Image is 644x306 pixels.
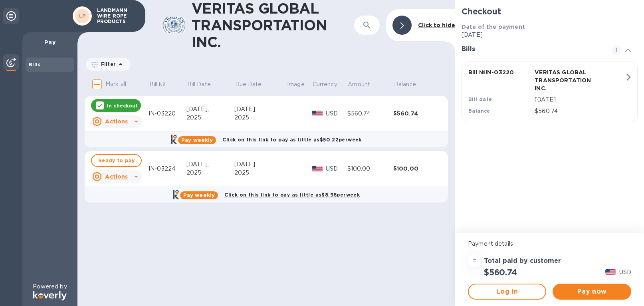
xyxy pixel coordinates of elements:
[107,102,138,109] p: In checkout
[181,137,213,143] b: Pay weekly
[33,291,67,300] img: Logo
[468,96,492,102] b: Bill date
[553,284,631,300] button: Pay now
[187,80,221,89] span: Bill Date
[484,257,561,265] h3: Total paid by customer
[29,62,41,68] b: Bills
[468,284,546,300] button: Log in
[105,173,128,180] u: Actions
[326,165,347,173] p: USD
[347,109,393,118] div: $560.74
[98,61,116,68] p: Filter
[418,22,455,28] b: Click to hide
[462,46,602,53] h3: Bills
[468,108,490,114] b: Balance
[235,80,262,89] p: Due Date
[105,80,126,88] p: Mark all
[535,68,598,92] p: VERITAS GLOBAL TRANSPORTATION INC.
[312,111,323,116] img: USD
[98,156,135,165] span: Ready to pay
[393,109,439,117] div: $560.74
[313,80,337,89] p: Currency
[234,160,287,169] div: [DATE],
[326,109,347,118] p: USD
[393,165,439,173] div: $100.00
[559,287,624,296] span: Pay now
[468,254,481,267] div: =
[187,80,211,89] p: Bill Date
[29,38,71,46] p: Pay
[394,80,416,89] p: Balance
[105,118,128,125] u: Actions
[462,24,525,30] b: Date of the payment
[97,8,137,24] p: LANDMANN WIRE ROPE PRODUCTS
[186,160,234,169] div: [DATE],
[149,165,186,173] div: IN-03224
[347,165,393,173] div: $100.00
[149,80,166,89] p: Bill №
[186,113,234,122] div: 2025
[348,80,380,89] span: Amount
[186,105,234,113] div: [DATE],
[605,269,616,275] img: USD
[619,268,631,276] p: USD
[149,109,186,118] div: IN-03220
[612,46,622,55] span: 1
[462,6,638,16] h2: Checkout
[234,105,287,113] div: [DATE],
[234,113,287,122] div: 2025
[475,287,539,296] span: Log in
[79,13,86,19] b: LP
[462,31,638,39] p: [DATE]
[222,137,361,143] b: Click on this link to pay as little as $50.22 per week
[312,166,323,171] img: USD
[348,80,370,89] p: Amount
[183,192,215,198] b: Pay weekly
[535,107,624,115] p: $560.74
[462,62,638,122] button: Bill №IN-03220VERITAS GLOBAL TRANSPORTATION INC.Bill date[DATE]Balance$560.74
[287,80,305,89] p: Image
[33,282,67,291] p: Powered by
[149,80,176,89] span: Bill №
[235,80,272,89] span: Due Date
[484,267,517,277] h2: $560.74
[91,154,142,167] button: Ready to pay
[394,80,427,89] span: Balance
[468,240,631,248] p: Payment details
[468,68,531,76] p: Bill № IN-03220
[535,95,624,104] p: [DATE]
[186,169,234,177] div: 2025
[224,192,360,198] b: Click on this link to pay as little as $8.96 per week
[234,169,287,177] div: 2025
